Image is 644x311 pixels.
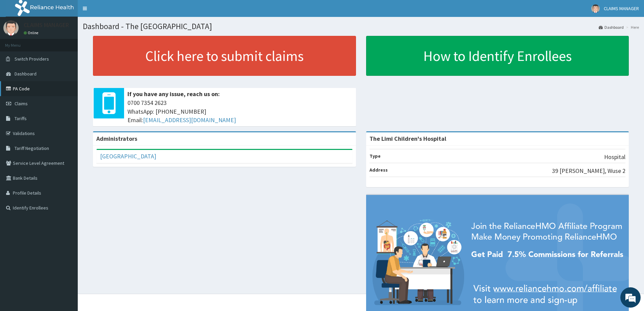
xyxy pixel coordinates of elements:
[15,56,49,62] span: Switch Providers
[24,30,40,35] a: Online
[3,185,129,208] textarea: Type your message and hit 'Enter'
[127,90,220,98] b: If you have any issue, reach us on:
[143,116,236,124] a: [EMAIL_ADDRESS][DOMAIN_NAME]
[15,145,49,151] span: Tariff Negotiation
[599,24,624,30] a: Dashboard
[366,36,629,76] a: How to Identify Enrollees
[369,135,446,142] strong: The Limi Children's Hospital
[35,38,114,47] div: Chat with us now
[93,36,356,76] a: Click here to submit claims
[100,152,156,160] a: [GEOGRAPHIC_DATA]
[369,153,381,159] b: Type
[127,98,353,125] span: 0700 7354 2623 WhatsApp: [PHONE_NUMBER] Email:
[624,24,639,30] li: Here
[111,3,127,20] div: Minimize live chat window
[369,167,388,173] b: Address
[15,71,37,77] span: Dashboard
[96,135,137,142] b: Administrators
[15,115,27,121] span: Tariffs
[604,153,625,161] p: Hospital
[83,22,639,31] h1: Dashboard - The [GEOGRAPHIC_DATA]
[15,101,28,107] span: Claims
[604,5,639,12] span: CLAIMS MANAGER
[39,85,93,154] span: We're online!
[591,4,600,13] img: User Image
[24,22,69,28] p: CLAIMS MANAGER
[3,20,19,36] img: User Image
[13,34,27,51] img: d_794563401_company_1708531726252_794563401
[552,166,625,175] p: 39 [PERSON_NAME], Wuse 2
